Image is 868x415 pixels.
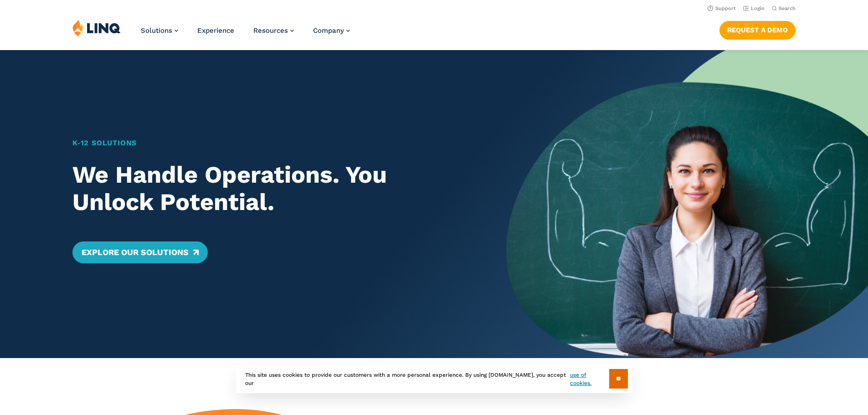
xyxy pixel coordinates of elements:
[719,21,796,39] a: Request a Demo
[253,26,294,35] a: Resources
[708,5,736,11] a: Support
[72,161,471,216] h2: We Handle Operations. You Unlock Potential.
[141,19,350,49] nav: Primary Navigation
[197,26,234,35] a: Experience
[141,26,172,35] span: Solutions
[313,26,350,35] a: Company
[779,5,796,11] span: Search
[72,19,121,36] img: LINQ | K‑12 Software
[743,5,765,11] a: Login
[236,364,632,393] div: This site uses cookies to provide our customers with a more personal experience. By using [DOMAIN...
[506,50,868,358] img: Home Banner
[72,138,471,149] h1: K‑12 Solutions
[772,5,796,12] button: Open Search Bar
[313,26,344,35] span: Company
[253,26,288,35] span: Resources
[141,26,178,35] a: Solutions
[570,371,609,387] a: use of cookies.
[72,241,208,263] a: Explore Our Solutions
[719,19,796,39] nav: Button Navigation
